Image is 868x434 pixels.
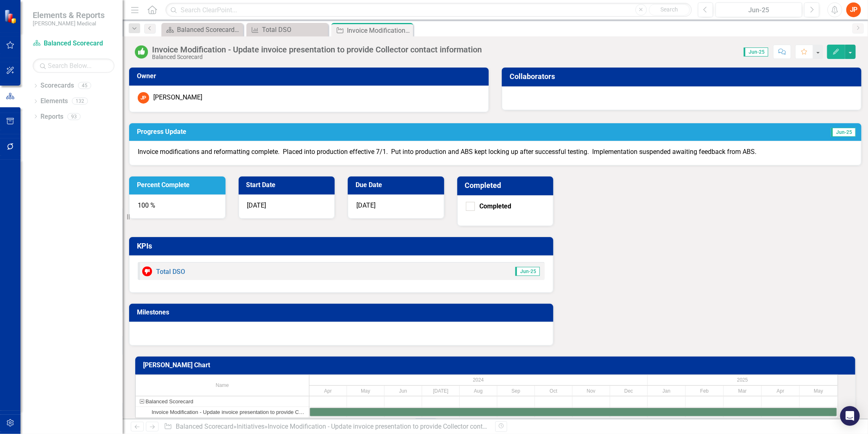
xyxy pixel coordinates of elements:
a: Total DSO [248,25,326,35]
div: Apr [762,386,800,396]
div: Jun [385,386,422,396]
span: Jun-25 [831,128,856,137]
div: Invoice Modification - Update invoice presentation to provide Collector contact information [268,423,527,430]
img: Below Target [142,267,152,276]
div: Invoice Modification - Update invoice presentation to provide Collector contact information [152,45,482,54]
h3: Completed [465,181,549,190]
div: May [800,386,838,396]
h3: Start Date [246,181,330,189]
span: Jun-25 [744,47,768,57]
input: Search Below... [33,59,114,73]
div: Apr [309,386,347,396]
div: Jan [648,386,686,396]
div: Invoice Modification - Update invoice presentation to provide Collector contact information [136,407,309,417]
h3: Owner [137,72,484,80]
h3: Progress Update [137,128,613,136]
a: Total DSO [156,268,185,276]
div: » » [164,422,489,432]
img: ClearPoint Strategy [4,9,18,24]
span: Jun-25 [515,267,540,276]
a: Scorecards [40,81,74,90]
a: Elements [40,97,68,106]
span: [DATE] [356,201,376,209]
div: Balanced Scorecard [136,396,309,407]
div: Completed [480,202,512,211]
div: May [347,386,385,396]
a: Balanced Scorecard [33,39,114,48]
div: Task: Balanced Scorecard Start date: 2024-04-01 End date: 2024-04-02 [136,396,309,407]
button: Jun-25 [716,2,802,17]
div: Task: Start date: 2024-04-01 End date: 2025-05-31 [310,408,837,416]
div: 132 [72,98,88,105]
div: JP [138,92,149,104]
div: Name [136,375,309,396]
a: Balanced Scorecard [176,423,233,430]
a: Initiatives [237,423,264,430]
a: Balanced Scorecard Welcome Page [163,25,241,35]
div: Task: Start date: 2024-04-01 End date: 2025-05-31 [136,407,309,418]
h3: KPIs [137,242,548,250]
button: Search [649,4,690,16]
div: Balanced Scorecard [152,54,482,60]
img: On or Above Target [135,45,148,59]
div: Aug [460,386,497,396]
h3: Collaborators [510,72,857,81]
div: Dec [610,386,648,396]
div: Oct [535,386,573,396]
div: [PERSON_NAME] [153,93,202,102]
input: Search ClearPoint... [166,3,692,17]
div: Balanced Scorecard Welcome Page [177,25,241,35]
div: Open Intercom Messenger [840,406,860,426]
div: 100 % [129,194,226,219]
span: [DATE] [247,201,266,209]
p: Invoice modifications and reformatting complete. Placed into production effective 7/1. Put into p... [138,147,853,157]
div: Invoice Modification - Update invoice presentation to provide Collector contact information [152,407,306,417]
div: Balanced Scorecard [145,396,193,407]
div: Jun-25 [718,5,799,15]
div: Feb [686,386,724,396]
div: Sep [497,386,535,396]
div: Jul [422,386,460,396]
div: Nov [573,386,610,396]
div: 93 [67,113,81,120]
span: Elements & Reports [33,10,105,20]
div: Mar [724,386,762,396]
h3: Milestones [137,309,548,316]
button: JP [846,2,861,17]
div: Invoice Modification - Update invoice presentation to provide Collector contact information [347,25,411,36]
h3: [PERSON_NAME] Chart [143,362,850,369]
div: 2025 [648,375,838,385]
h3: Due Date [356,181,439,189]
h3: Percent Complete [137,181,221,189]
div: Total DSO [262,25,326,35]
a: Reports [40,112,63,122]
small: [PERSON_NAME] Medical [33,20,105,27]
div: 2024 [309,375,648,385]
span: Search [660,6,678,13]
div: 45 [78,82,91,89]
